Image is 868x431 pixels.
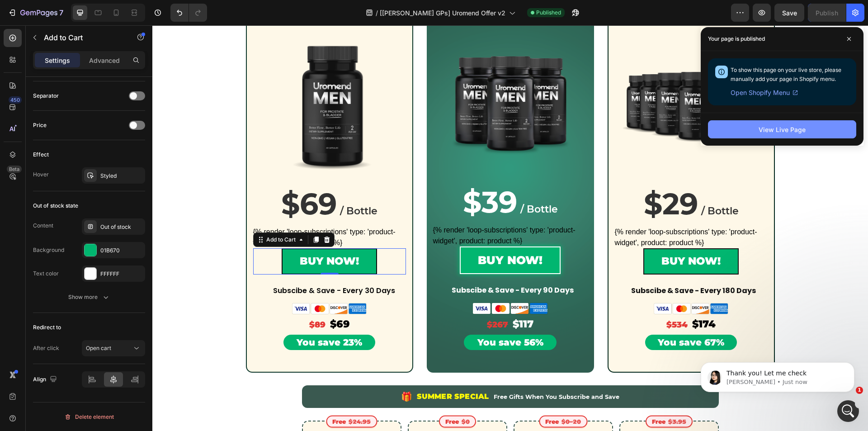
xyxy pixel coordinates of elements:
span: SUMMER SPECIAL [264,367,337,375]
strong: Subscibe & Save - Every 90 Days [299,260,421,270]
div: Align [33,374,59,386]
div: Out of stock [100,223,143,231]
s: $267 [335,294,356,304]
div: BUY NOW! [509,227,568,245]
span: Save [782,9,797,17]
s: $534 [514,294,535,304]
span: $174 [540,293,563,305]
span: Free [493,390,540,402]
button: Delete element [33,410,145,424]
span: Free [287,390,324,402]
div: Effect [33,151,49,159]
div: Styled [100,172,143,180]
button: 7 [4,4,67,22]
strong: $29 [491,161,546,196]
div: Separator [33,92,59,100]
small: Free Gifts When You Subscribe and Save [341,368,467,375]
div: {% render 'loop-subscriptions' type: 'product-widget', product: product %} [281,199,435,221]
iframe: Intercom notifications message [687,343,868,407]
iframe: To enrich screen reader interactions, please activate Accessibility in Grammarly extension settings [152,25,868,431]
span: Open Shopify Menu [731,87,790,98]
div: FFFFFF [100,270,143,278]
img: gempages_554295829788099834-13045a74-66b8-48b0-8511-9020f6e0aa40.png [139,278,215,289]
div: Show more [68,293,110,302]
div: Redirect to [33,323,61,332]
s: $0 [309,392,317,399]
span: / Bottle [368,178,406,190]
span: Free [174,390,225,402]
div: Add to Cart [112,210,145,218]
div: Publish [816,8,838,18]
div: View Live Page [759,125,806,134]
h2: You save 56% [311,309,404,325]
button: View Live Page [708,120,856,138]
strong: $39 [311,159,365,194]
button: Open cart [82,340,145,356]
div: Delete element [64,412,114,422]
span: $69 [178,293,198,305]
span: 1 [856,387,863,394]
span: Free [387,390,435,402]
div: Undo/Redo [170,4,207,22]
div: After click [33,344,59,352]
span: 🎁 [249,365,260,378]
div: Price [33,121,47,129]
button: BUY NOW! [491,223,586,249]
p: Subscibe & Save - Every 30 Days [111,259,253,272]
div: Background [33,246,64,254]
button: Show more [33,289,145,305]
div: Out of stock state [33,202,78,210]
span: / Bottle [188,180,225,192]
s: $3.95 [516,392,534,399]
p: Advanced [89,56,120,65]
div: {% render 'loop-subscriptions' type: 'product-widget', product: product %} [101,201,254,223]
button: Save [774,4,804,22]
p: Settings [45,56,70,65]
div: Text color [33,270,59,278]
span: / [376,8,378,18]
p: Add to Cart [44,32,121,43]
button: BUY NOW! [129,223,225,249]
span: [[PERSON_NAME] GPs] Uromend Offer v2 [380,8,505,18]
div: {% render 'loop-subscriptions' type: 'product-widget', product: product %} [462,201,615,223]
div: 450 [9,96,22,104]
s: $89 [157,294,173,304]
span: To show this page on your live store, please manually add your page in Shopify menu. [731,66,841,82]
div: Beta [7,166,22,173]
div: 01B670 [100,246,143,255]
div: Hover [33,171,49,179]
p: 7 [59,7,63,18]
h2: You save 23% [131,309,223,325]
iframe: Intercom live chat [837,400,859,422]
div: BUY NOW! [147,227,207,245]
p: Your page is published [708,34,765,43]
button: Publish [808,4,846,22]
s: $0–20 [409,392,429,399]
span: Open cart [86,345,111,351]
img: gempages_554295829788099834-13045a74-66b8-48b0-8511-9020f6e0aa40.png [319,277,396,289]
div: BUY NOW! [325,225,390,245]
button: BUY NOW! [307,221,408,249]
span: $117 [360,293,381,305]
span: / Bottle [549,180,586,192]
img: gempages_554295829788099834-13045a74-66b8-48b0-8511-9020f6e0aa40.png [500,278,577,289]
s: $24.95 [196,392,218,399]
div: Content [33,222,53,230]
h2: You save 67% [493,309,585,325]
span: Published [536,9,561,17]
strong: Subscibe & Save - Every 180 Days [479,260,604,270]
